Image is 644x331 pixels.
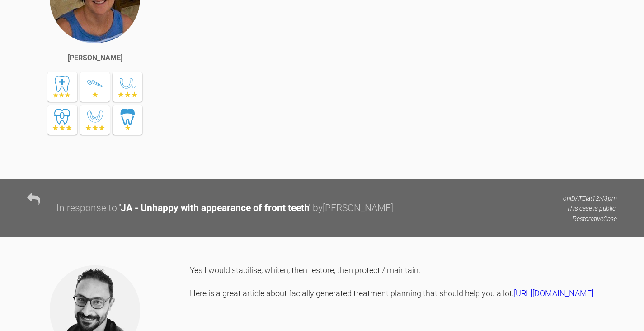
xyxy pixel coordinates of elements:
p: This case is public. [563,203,617,213]
div: ' JA - Unhappy with appearance of front teeth ' [119,201,310,216]
p: Restorative Case [563,214,617,224]
div: In response to [56,201,117,216]
div: [PERSON_NAME] [68,52,122,64]
div: by [PERSON_NAME] [313,201,393,216]
p: on [DATE] at 12:43pm [563,193,617,203]
a: [URL][DOMAIN_NAME] [514,288,593,298]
